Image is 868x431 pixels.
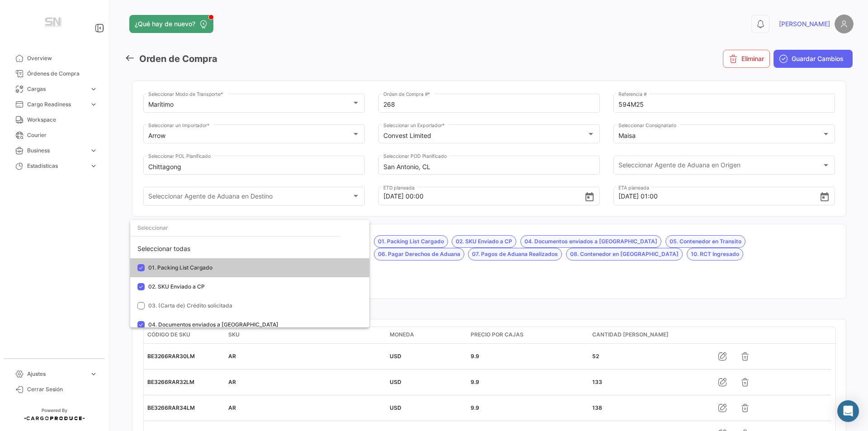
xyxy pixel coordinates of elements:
[130,239,369,258] div: Seleccionar todas
[148,283,205,290] span: 02. SKU Enviado a CP
[837,400,859,422] div: Abrir Intercom Messenger
[130,220,340,236] input: dropdown search
[148,264,212,271] span: 01. Packing List Cargado
[148,302,232,309] span: 03. (Carta de) Crédito solicitada
[148,321,278,328] span: 04. Documentos enviados a [GEOGRAPHIC_DATA]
